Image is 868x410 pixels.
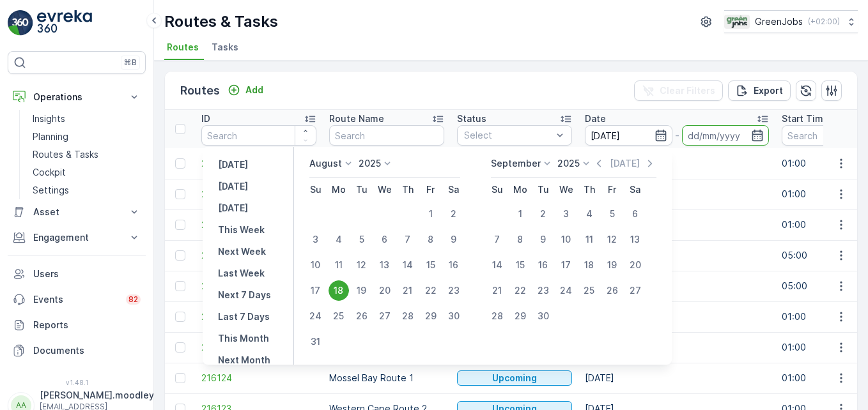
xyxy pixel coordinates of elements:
[510,306,531,326] div: 29
[8,379,146,386] span: v 1.48.1
[359,157,381,170] p: 2025
[128,294,138,305] p: 82
[304,178,327,201] th: Sunday
[487,280,508,301] div: 21
[556,229,577,250] div: 10
[421,204,441,224] div: 1
[625,255,646,275] div: 20
[533,306,554,326] div: 30
[27,146,146,163] a: Routes & Tasks
[167,41,199,54] span: Routes
[213,222,270,238] button: This Week
[487,306,508,326] div: 28
[578,271,775,301] td: [DATE]
[533,255,554,275] div: 16
[352,229,372,250] div: 5
[37,10,92,36] img: logo_light-DOdMpM7g.png
[180,82,220,100] p: Routes
[218,289,271,301] p: Next 7 Days
[578,332,775,363] td: [DATE]
[398,255,418,275] div: 14
[555,178,578,201] th: Wednesday
[175,281,185,291] div: Toggle Row Selected
[442,178,465,201] th: Saturday
[8,261,146,287] a: Users
[532,178,555,201] th: Tuesday
[578,301,775,332] td: [DATE]
[373,178,396,201] th: Wednesday
[201,310,316,323] span: 216126
[491,157,541,170] p: September
[487,229,508,250] div: 7
[398,280,418,301] div: 21
[682,125,770,146] input: dd/mm/yyyy
[510,204,531,224] div: 1
[8,10,33,36] img: logo
[201,112,210,125] p: ID
[624,178,647,201] th: Saturday
[201,218,316,231] a: 216316
[578,363,775,393] td: [DATE]
[579,229,600,250] div: 11
[352,255,372,275] div: 12
[306,229,326,250] div: 3
[306,280,326,301] div: 17
[601,178,624,201] th: Friday
[213,266,270,281] button: Last Week
[201,249,316,262] span: 216207
[222,82,268,98] button: Add
[8,199,146,225] button: Asset
[327,178,350,201] th: Monday
[675,128,679,143] p: -
[421,306,441,326] div: 29
[218,245,266,258] p: Next Week
[375,280,395,301] div: 20
[602,229,623,250] div: 12
[8,338,146,363] a: Documents
[164,11,278,32] p: Routes & Tasks
[375,306,395,326] div: 27
[625,280,646,301] div: 27
[175,342,185,353] div: Toggle Row Selected
[175,373,185,383] div: Toggle Row Selected
[602,204,623,224] div: 5
[625,229,646,250] div: 13
[578,179,775,209] td: [DATE]
[201,341,316,354] a: 216125
[533,204,554,224] div: 2
[487,255,508,275] div: 14
[782,112,829,125] p: Start Time
[444,280,464,301] div: 23
[33,112,65,125] p: Insights
[218,332,269,345] p: This Month
[40,389,154,402] p: [PERSON_NAME].moodley
[218,158,248,171] p: [DATE]
[212,41,238,54] span: Tasks
[585,125,672,146] input: dd/mm/yyyy
[578,178,601,201] th: Thursday
[579,204,600,224] div: 4
[218,180,248,193] p: [DATE]
[245,84,263,96] p: Add
[421,255,441,275] div: 15
[350,178,373,201] th: Tuesday
[218,310,270,323] p: Last 7 Days
[175,220,185,230] div: Toggle Row Selected
[33,344,141,357] p: Documents
[124,57,137,68] p: ⌘B
[602,280,623,301] div: 26
[329,255,349,275] div: 11
[213,287,276,303] button: Next 7 Days
[444,204,464,224] div: 2
[201,188,316,201] span: 216317
[213,353,275,368] button: Next Month
[329,112,384,125] p: Route Name
[444,306,464,326] div: 30
[578,240,775,271] td: [DATE]
[510,255,531,275] div: 15
[444,255,464,275] div: 16
[375,229,395,250] div: 6
[323,363,451,393] td: Mossel Bay Route 1
[421,280,441,301] div: 22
